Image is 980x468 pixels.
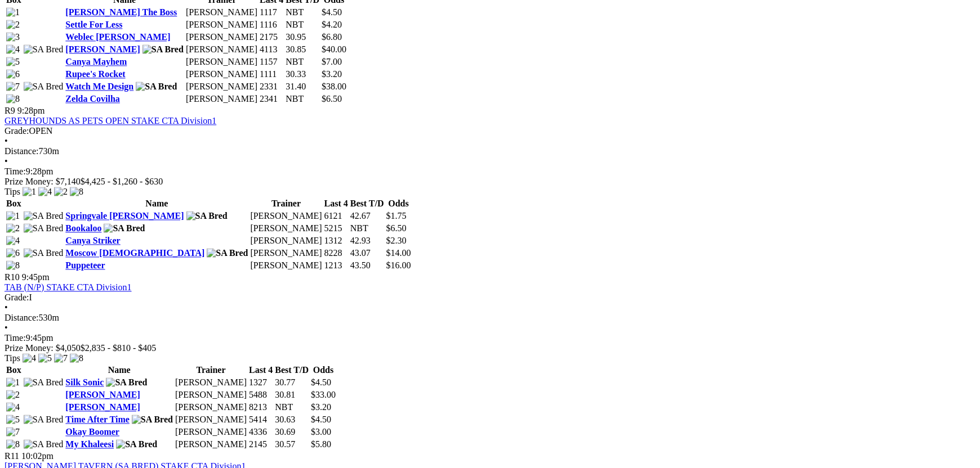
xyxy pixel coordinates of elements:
span: $14.00 [386,248,411,258]
span: Time: [5,333,26,343]
img: SA Bred [24,377,64,388]
img: SA Bred [24,439,64,449]
span: $4.50 [322,7,342,17]
span: 10:02pm [21,451,54,461]
td: NBT [285,19,320,30]
span: Tips [5,187,20,196]
span: • [5,323,8,332]
td: 42.67 [350,210,385,222]
span: $33.00 [311,390,336,399]
th: Trainer [250,198,322,209]
img: SA Bred [24,211,64,221]
img: 5 [6,415,20,425]
span: R9 [5,106,15,115]
td: [PERSON_NAME] [250,260,322,271]
div: 730m [5,146,975,156]
td: [PERSON_NAME] [185,93,258,105]
td: 30.57 [274,439,309,450]
a: Bookaloo [65,223,101,233]
span: 9:45pm [22,272,50,282]
span: $3.20 [322,69,342,79]
a: [PERSON_NAME] [65,44,140,54]
th: Trainer [175,364,247,376]
div: I [5,292,975,303]
th: Last 4 [323,198,348,209]
th: Odds [385,198,411,209]
td: [PERSON_NAME] [175,414,247,425]
td: [PERSON_NAME] [185,31,258,43]
td: 30.33 [285,69,320,80]
span: $4.20 [322,20,342,29]
img: 2 [6,223,20,233]
td: 43.50 [350,260,385,271]
td: [PERSON_NAME] [185,56,258,67]
td: NBT [285,7,320,18]
span: • [5,136,8,146]
td: 8228 [323,247,348,259]
td: 1327 [248,377,273,388]
td: [PERSON_NAME] [175,377,247,388]
td: [PERSON_NAME] [250,223,322,234]
span: 9:28pm [17,106,45,115]
td: NBT [285,93,320,105]
img: SA Bred [132,415,173,425]
span: Time: [5,166,26,176]
div: Prize Money: $7,140 [5,177,975,187]
span: Distance: [5,146,38,156]
span: $2,835 - $810 - $405 [81,343,157,353]
a: [PERSON_NAME] The Boss [65,7,177,17]
div: 9:45pm [5,333,975,343]
span: $6.50 [322,94,342,103]
img: SA Bred [24,223,64,233]
img: SA Bred [186,211,228,221]
td: [PERSON_NAME] [250,247,322,259]
td: [PERSON_NAME] [185,81,258,92]
img: 2 [6,390,20,400]
span: R10 [5,272,20,282]
span: $6.50 [386,223,406,233]
td: 1157 [259,56,284,67]
span: R11 [5,451,19,461]
th: Last 4 [248,364,273,376]
td: 1117 [259,7,284,18]
td: 30.81 [274,389,309,400]
img: 6 [6,69,20,79]
th: Best T/D [274,364,309,376]
td: [PERSON_NAME] [250,235,322,246]
img: 1 [6,7,20,17]
a: [PERSON_NAME] [65,402,140,412]
a: Springvale [PERSON_NAME] [65,211,184,220]
td: [PERSON_NAME] [185,69,258,80]
img: SA Bred [24,415,64,425]
a: My Khaleesi [65,439,114,449]
img: 4 [38,187,52,197]
td: [PERSON_NAME] [175,439,247,450]
img: 2 [6,20,20,30]
td: 2175 [259,31,284,43]
td: 1116 [259,19,284,30]
a: Watch Me Design [65,82,133,91]
td: 4336 [248,426,273,438]
td: NBT [350,223,385,234]
span: $4,425 - $1,260 - $630 [81,177,163,186]
td: [PERSON_NAME] [185,7,258,18]
span: $3.00 [311,427,331,436]
img: 4 [23,353,36,363]
td: [PERSON_NAME] [175,402,247,413]
td: [PERSON_NAME] [250,210,322,222]
th: Name [65,364,173,376]
a: Okay Boomer [65,427,119,436]
a: Silk Sonic [65,377,104,387]
a: Puppeteer [65,260,105,270]
a: [PERSON_NAME] [65,390,140,399]
a: Canya Striker [65,236,120,245]
td: 30.95 [285,31,320,43]
td: 4113 [259,44,284,55]
span: $7.00 [322,57,342,66]
img: SA Bred [24,248,64,258]
td: 1312 [323,235,348,246]
a: Rupee's Rocket [65,69,125,79]
td: 5215 [323,223,348,234]
span: Box [6,365,21,375]
img: SA Bred [24,44,64,55]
